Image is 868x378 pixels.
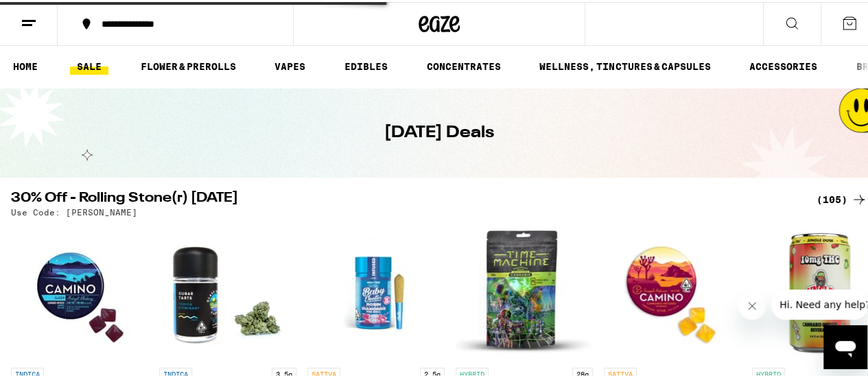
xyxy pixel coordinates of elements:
[532,56,717,73] a: WELLNESS, TINCTURES & CAPSULES
[456,366,489,378] p: HYBRID
[6,56,45,73] a: HOME
[11,222,148,359] img: Camino - Midnight Blueberry 5:1 Sleep Gummies
[384,119,494,143] h1: [DATE] Deals
[752,366,785,378] p: HYBRID
[268,56,312,73] a: VAPES
[11,366,44,378] p: INDICA
[70,56,108,73] a: SALE
[823,323,867,367] iframe: Button to launch messaging window
[738,290,766,318] iframe: Close message
[742,56,824,73] a: ACCESSORIES
[307,222,445,359] img: Jeeter - High Tide Quad Infused 5-Pack - 2.5g
[338,56,395,73] a: EDIBLES
[11,206,137,215] p: Use Code: [PERSON_NAME]
[159,222,296,359] img: Glass House - Sugar Tarts - 3.5g
[307,366,340,378] p: SATIVA
[159,366,192,378] p: INDICA
[604,222,741,359] img: Camino - Pineapple Habanero Uplifting Gummies
[420,56,508,73] a: CONCENTRATES
[8,10,99,21] span: Hi. Need any help?
[604,366,637,378] p: SATIVA
[420,366,445,378] p: 2.5g
[817,189,867,206] a: (105)
[134,56,243,73] a: FLOWER & PREROLLS
[272,366,296,378] p: 3.5g
[11,189,800,206] h2: 30% Off - Rolling Stone(r) [DATE]
[456,222,593,359] img: Time Machine - Cereal Milk - 28g
[572,366,593,378] p: 28g
[771,287,867,318] iframe: Message from company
